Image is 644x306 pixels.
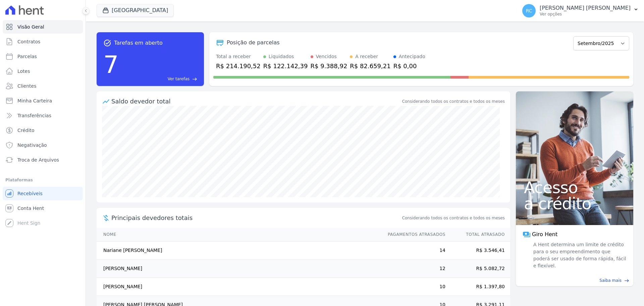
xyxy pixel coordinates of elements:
[5,176,80,184] div: Plataformas
[402,98,505,104] div: Considerando todos os contratos e todos os meses
[446,228,510,242] th: Total Atrasado
[624,278,629,283] span: east
[97,278,381,296] td: [PERSON_NAME]
[17,97,52,104] span: Minha Carteira
[381,242,446,260] td: 14
[520,277,629,283] a: Saiba mais east
[3,50,83,63] a: Parcelas
[355,53,378,60] div: A receber
[532,241,627,269] span: A Hent determina um limite de crédito para o seu empreendimento que poderá ser usado de forma ráp...
[216,61,261,71] div: R$ 214.190,52
[599,277,622,283] span: Saiba mais
[402,215,505,221] span: Considerando todos os contratos e todos os meses
[3,138,83,152] a: Negativação
[446,260,510,278] td: R$ 5.082,72
[227,39,280,47] div: Posição de parcelas
[3,153,83,167] a: Troca de Arquivos
[168,76,190,82] span: Ver tarefas
[3,124,83,137] a: Crédito
[192,77,197,82] span: east
[3,20,83,34] a: Visão Geral
[381,260,446,278] td: 12
[263,61,308,71] div: R$ 122.142,39
[381,278,446,296] td: 10
[216,53,261,60] div: Total a receber
[17,142,47,148] span: Negativação
[399,53,425,60] div: Antecipado
[17,112,51,119] span: Transferências
[393,61,425,71] div: R$ 0,00
[111,213,401,222] span: Principais devedores totais
[103,39,111,47] span: task_alt
[350,61,390,71] div: R$ 82.659,21
[446,278,510,296] td: R$ 1.397,80
[114,39,163,47] span: Tarefas em aberto
[524,179,625,195] span: Acesso
[121,76,197,82] a: Ver tarefas east
[103,47,119,82] div: 7
[446,242,510,260] td: R$ 3.546,41
[17,53,37,60] span: Parcelas
[17,190,43,197] span: Recebíveis
[17,157,59,163] span: Troca de Arquivos
[3,187,83,200] a: Recebíveis
[3,64,83,78] a: Lotes
[97,228,381,242] th: Nome
[97,242,381,260] td: Nariane [PERSON_NAME]
[524,195,625,212] span: a crédito
[517,1,644,20] button: RC [PERSON_NAME] [PERSON_NAME] Ver opções
[17,38,40,45] span: Contratos
[97,4,174,17] button: [GEOGRAPHIC_DATA]
[17,205,44,212] span: Conta Hent
[17,83,36,89] span: Clientes
[3,94,83,107] a: Minha Carteira
[381,228,446,242] th: Pagamentos Atrasados
[3,109,83,122] a: Transferências
[111,97,401,106] div: Saldo devedor total
[97,260,381,278] td: [PERSON_NAME]
[526,8,532,13] span: RC
[316,53,337,60] div: Vencidos
[17,24,44,30] span: Visão Geral
[540,5,631,11] p: [PERSON_NAME] [PERSON_NAME]
[532,230,557,238] span: Giro Hent
[3,79,83,93] a: Clientes
[269,53,294,60] div: Liquidados
[3,35,83,48] a: Contratos
[17,127,35,134] span: Crédito
[17,68,30,75] span: Lotes
[311,61,347,71] div: R$ 9.388,92
[3,202,83,215] a: Conta Hent
[540,11,631,17] p: Ver opções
